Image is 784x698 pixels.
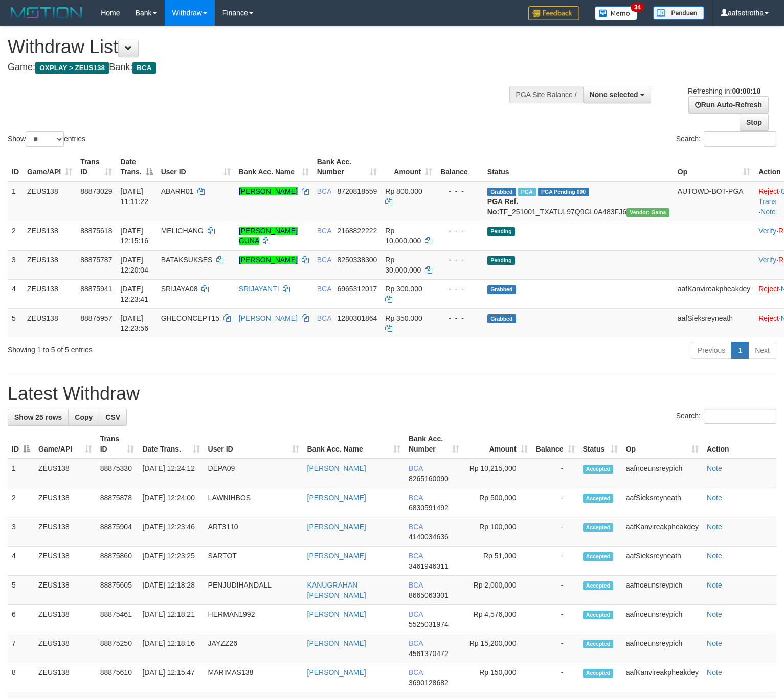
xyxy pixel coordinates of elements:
th: Op: activate to sort column ascending [674,152,754,182]
td: 4 [8,279,23,308]
th: Trans ID: activate to sort column ascending [76,152,116,182]
td: 2 [8,221,23,250]
span: BCA [409,523,423,531]
span: 88873029 [80,187,112,195]
td: MARIMAS138 [204,663,303,692]
th: Action [703,430,776,459]
a: SRIJAYANTI [239,285,279,293]
a: Note [707,552,722,560]
div: Showing 1 to 5 of 5 entries [8,341,319,355]
th: Amount: activate to sort column ascending [381,152,436,182]
td: [DATE] 12:24:00 [138,488,204,517]
span: BCA [409,581,423,589]
a: [PERSON_NAME] [307,493,366,502]
td: ZEUS138 [34,517,96,547]
span: Rp 300.000 [385,285,422,293]
a: Next [748,342,776,359]
span: Copy 3461946311 to clipboard [409,562,449,570]
span: Accepted [583,669,614,678]
td: JAYZZ26 [204,634,303,663]
span: Copy 1280301864 to clipboard [337,314,377,322]
span: [DATE] 12:15:16 [120,227,148,245]
a: [PERSON_NAME] [307,523,366,531]
td: Rp 51,000 [463,547,531,576]
td: [DATE] 12:15:47 [138,663,204,692]
span: Accepted [583,465,614,474]
td: ZEUS138 [34,488,96,517]
label: Show entries [8,131,85,147]
span: Pending [487,256,515,265]
span: Copy 4561370472 to clipboard [409,649,449,658]
td: aafKanvireakpheakdey [674,279,754,308]
td: 88875461 [96,605,139,634]
a: Show 25 rows [8,409,69,426]
td: ZEUS138 [23,279,76,308]
input: Search: [704,409,776,424]
span: Accepted [583,494,614,503]
span: Vendor URL: https://trx31.1velocity.biz [626,208,669,217]
td: Rp 2,000,000 [463,576,531,605]
td: Rp 100,000 [463,517,531,547]
td: TF_251001_TXATUL97Q9GL0A483FJ6 [483,182,674,221]
span: Copy 6965312017 to clipboard [337,285,377,293]
h1: Latest Withdraw [8,384,776,404]
th: Bank Acc. Name: activate to sort column ascending [235,152,313,182]
td: SARTOT [204,547,303,576]
span: CSV [105,413,120,421]
td: ZEUS138 [34,459,96,488]
th: Trans ID: activate to sort column ascending [96,430,139,459]
span: BCA [317,314,331,322]
td: aafnoeunsreypich [622,459,703,488]
span: Copy 8265160090 to clipboard [409,475,449,483]
td: Rp 4,576,000 [463,605,531,634]
span: Pending [487,227,515,236]
span: Rp 30.000.000 [385,256,421,274]
td: aafKanvireakpheakdey [622,663,703,692]
td: [DATE] 12:23:25 [138,547,204,576]
th: Bank Acc. Number: activate to sort column ascending [313,152,382,182]
td: Rp 15,200,000 [463,634,531,663]
td: ZEUS138 [23,308,76,337]
a: Note [707,464,722,472]
td: [DATE] 12:18:16 [138,634,204,663]
a: [PERSON_NAME] GUNA [239,227,298,245]
span: SRIJAYA08 [161,285,198,293]
a: KANUGRAHAN [PERSON_NAME] [307,581,366,599]
td: - [532,576,579,605]
th: Date Trans.: activate to sort column descending [116,152,156,182]
span: None selected [590,91,638,99]
td: Rp 500,000 [463,488,531,517]
a: Previous [691,342,732,359]
td: 5 [8,308,23,337]
th: ID [8,152,23,182]
span: MELICHANG [161,227,204,235]
td: 88875860 [96,547,139,576]
a: CSV [99,409,127,426]
span: Grabbed [487,314,516,323]
img: panduan.png [653,6,704,20]
span: BCA [409,493,423,502]
td: PENJUDIHANDALL [204,576,303,605]
a: 1 [731,342,749,359]
td: ZEUS138 [34,634,96,663]
td: 88875330 [96,459,139,488]
a: Reject [758,187,779,195]
td: DEPA09 [204,459,303,488]
div: PGA Site Balance / [509,86,583,103]
td: aafnoeunsreypich [622,576,703,605]
a: Note [707,668,722,677]
td: - [532,517,579,547]
span: Copy 2168822222 to clipboard [337,227,377,235]
span: BCA [409,552,423,560]
div: - - - [440,284,479,294]
div: - - - [440,226,479,236]
span: ABARR01 [161,187,194,195]
span: BATAKSUKSES [161,256,213,264]
b: PGA Ref. No: [487,197,518,216]
td: ZEUS138 [23,182,76,221]
td: ZEUS138 [23,250,76,279]
th: Balance [436,152,483,182]
span: Copy 6830591492 to clipboard [409,504,449,512]
span: [DATE] 12:23:56 [120,314,148,332]
td: 5 [8,576,34,605]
